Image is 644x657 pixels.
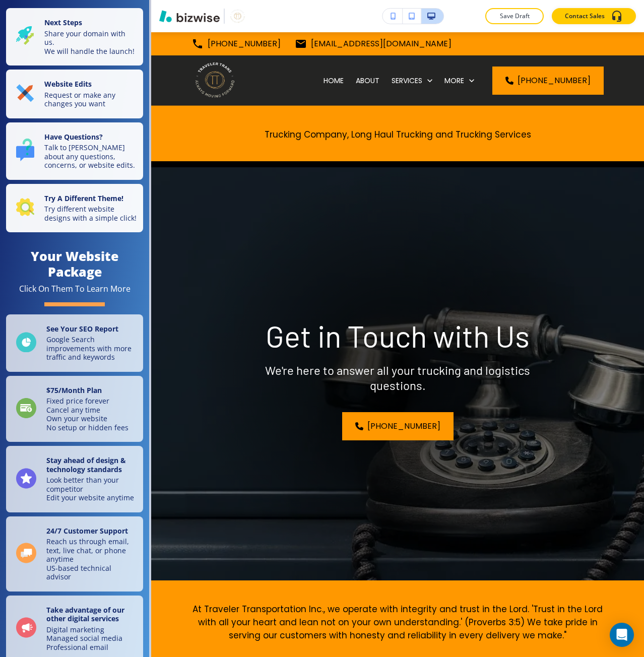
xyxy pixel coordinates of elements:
span: [PHONE_NUMBER] [367,420,440,432]
p: Talk to [PERSON_NAME] about any questions, concerns, or website edits. [44,143,137,170]
img: Banner Image [151,167,644,580]
strong: Take advantage of our other digital services [46,605,124,624]
p: Google Search improvements with more traffic and keywords [46,335,137,362]
p: Fixed price forever Cancel any time Own your website No setup or hidden fees [46,397,128,432]
a: [EMAIL_ADDRESS][DOMAIN_NAME] [295,36,452,51]
p: More [444,76,464,86]
p: SERVICES [392,76,422,86]
strong: Website Edits [44,79,92,89]
p: Trucking Company, Long Haul Trucking and Trucking Services [191,128,604,141]
p: [EMAIL_ADDRESS][DOMAIN_NAME] [311,36,452,51]
strong: Try A Different Theme! [44,193,123,203]
strong: Stay ahead of design & technology standards [46,455,126,474]
p: Get in Touch with Us [247,318,548,354]
button: Contact Sales [552,8,636,24]
div: Open Intercom Messenger [610,623,634,647]
p: Share your domain with us. We will handle the launch! [44,29,137,56]
p: Request or make any changes you want [44,91,137,108]
button: Next StepsShare your domain with us.We will handle the launch! [6,8,143,65]
strong: See Your SEO Report [46,324,118,334]
a: [PHONE_NUMBER] [492,67,604,95]
p: Digital marketing Managed social media Professional email [46,625,137,652]
span: [PHONE_NUMBER] [518,75,591,87]
button: Try A Different Theme!Try different website designs with a simple click! [6,184,143,233]
a: 24/7 Customer SupportReach us through email, text, live chat, or phone anytimeUS-based technical ... [6,516,143,592]
button: Website EditsRequest or make any changes you want [6,70,143,118]
button: Save Draft [485,8,544,24]
strong: $ 75 /Month Plan [46,385,102,395]
button: Have Questions?Talk to [PERSON_NAME] about any questions, concerns, or website edits. [6,122,143,180]
p: ABOUT [356,76,379,86]
a: See Your SEO ReportGoogle Search improvements with more traffic and keywords [6,314,143,372]
p: At Traveler Transportation Inc., we operate with integrity and trust in the Lord. 'Trust in the L... [191,603,604,642]
p: Save Draft [498,12,531,21]
a: [PHONE_NUMBER] [342,412,454,440]
a: Stay ahead of design & technology standardsLook better than your competitorEdit your website anytime [6,446,143,512]
img: Your Logo [229,8,246,24]
p: Contact Sales [565,12,605,21]
p: Look better than your competitor Edit your website anytime [46,476,137,502]
p: Reach us through email, text, live chat, or phone anytime US-based technical advisor [46,537,137,581]
strong: Have Questions? [44,132,103,142]
strong: 24/7 Customer Support [46,526,128,536]
a: [PHONE_NUMBER] [191,36,281,51]
h4: Your Website Package [6,248,143,280]
p: [PHONE_NUMBER] [208,36,281,51]
p: We're here to answer all your trucking and logistics questions. [247,363,548,393]
strong: Next Steps [44,18,82,27]
img: Traveler Transportation Inc. [191,59,238,101]
a: $75/Month PlanFixed price foreverCancel any timeOwn your websiteNo setup or hidden fees [6,376,143,442]
img: Bizwise Logo [159,10,220,22]
p: HOME [324,76,344,86]
p: Try different website designs with a simple click! [44,205,137,222]
div: Click On Them To Learn More [19,284,131,294]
